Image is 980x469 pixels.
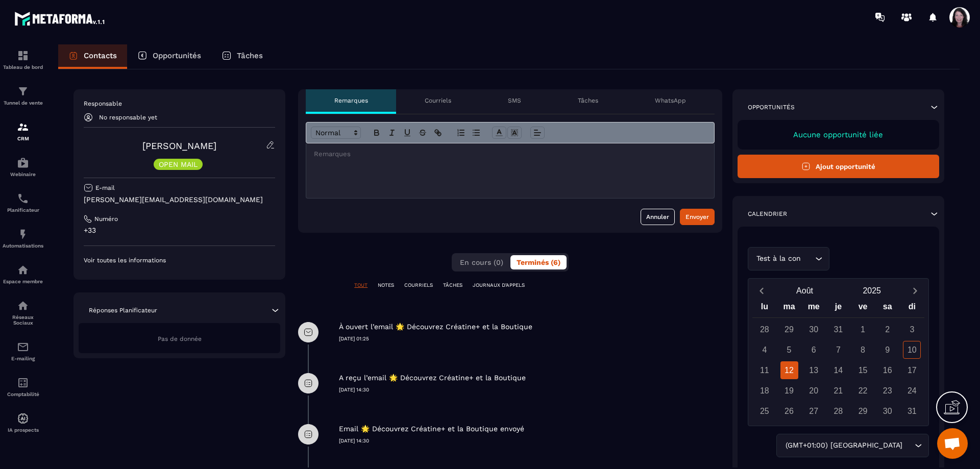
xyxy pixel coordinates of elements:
[854,382,872,400] div: 22
[3,356,43,361] p: E-mailing
[127,44,211,69] a: Opportunités
[404,282,433,289] p: COURRIELS
[578,96,598,105] p: Tâches
[878,361,896,379] div: 16
[904,440,912,451] input: Search for option
[805,341,823,359] div: 6
[17,412,29,425] img: automations
[752,284,771,298] button: Previous month
[17,264,29,276] img: automations
[755,382,773,400] div: 18
[517,258,560,266] span: Terminés (6)
[805,320,823,338] div: 30
[17,121,29,133] img: formation
[850,300,875,317] div: ve
[655,96,686,105] p: WhatsApp
[903,320,921,338] div: 3
[854,341,872,359] div: 8
[748,210,787,218] p: Calendrier
[748,130,929,139] p: Aucune opportunité liée
[829,402,847,420] div: 28
[780,382,798,400] div: 19
[237,51,263,60] p: Tâches
[339,386,722,393] p: [DATE] 14:30
[473,282,525,289] p: JOURNAUX D'APPELS
[826,300,850,317] div: je
[17,157,29,169] img: automations
[3,391,43,397] p: Comptabilité
[158,335,202,342] span: Pas de donnée
[805,382,823,400] div: 20
[153,51,201,60] p: Opportunités
[3,314,43,326] p: Réseaux Sociaux
[510,255,567,269] button: Terminés (6)
[854,361,872,379] div: 15
[3,185,43,220] a: schedulerschedulerPlanificateur
[755,320,773,338] div: 28
[95,184,115,192] p: E-mail
[878,320,896,338] div: 2
[17,377,29,389] img: accountant
[752,300,924,420] div: Calendar wrapper
[58,44,127,69] a: Contacts
[878,382,896,400] div: 23
[780,361,798,379] div: 12
[3,42,43,78] a: formationformationTableau de bord
[17,192,29,205] img: scheduler
[755,341,773,359] div: 4
[829,320,847,338] div: 31
[641,209,675,225] button: Annuler
[805,402,823,420] div: 27
[854,402,872,420] div: 29
[878,341,896,359] div: 9
[17,341,29,353] img: email
[801,300,826,317] div: me
[748,247,829,270] div: Search for option
[89,306,157,314] p: Réponses Planificateur
[454,255,509,269] button: En cours (0)
[3,256,43,292] a: automationsautomationsEspace membre
[84,195,275,205] p: [PERSON_NAME][EMAIL_ADDRESS][DOMAIN_NAME]
[805,361,823,379] div: 13
[771,282,839,300] button: Open months overlay
[780,402,798,420] div: 26
[425,96,451,105] p: Courriels
[99,114,157,121] p: No responsable yet
[84,100,275,108] p: Responsable
[14,9,106,28] img: logo
[803,253,813,264] input: Search for option
[783,440,904,451] span: (GMT+01:00) [GEOGRAPHIC_DATA]
[3,136,43,141] p: CRM
[3,207,43,213] p: Planificateur
[84,256,275,264] p: Voir toutes les informations
[3,220,43,256] a: automationsautomationsAutomatisations
[838,282,905,300] button: Open years overlay
[829,361,847,379] div: 14
[84,51,117,60] p: Contacts
[3,243,43,249] p: Automatisations
[3,279,43,284] p: Espace membre
[17,50,29,62] img: formation
[854,320,872,338] div: 1
[460,258,503,266] span: En cours (0)
[84,226,275,235] p: +33
[755,402,773,420] div: 25
[3,427,43,433] p: IA prospects
[443,282,462,289] p: TÂCHES
[211,44,273,69] a: Tâches
[754,253,803,264] span: Test à la con
[3,292,43,333] a: social-networksocial-networkRéseaux Sociaux
[339,373,526,383] p: A reçu l’email 🌟 Découvrez Créatine+ et la Boutique
[829,382,847,400] div: 21
[339,322,532,332] p: À ouvert l’email 🌟 Découvrez Créatine+ et la Boutique
[334,96,368,105] p: Remarques
[378,282,394,289] p: NOTES
[339,335,722,342] p: [DATE] 01:25
[142,140,216,151] a: [PERSON_NAME]
[339,437,722,445] p: [DATE] 14:30
[755,361,773,379] div: 11
[903,382,921,400] div: 24
[17,300,29,312] img: social-network
[748,103,795,111] p: Opportunités
[3,333,43,369] a: emailemailE-mailing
